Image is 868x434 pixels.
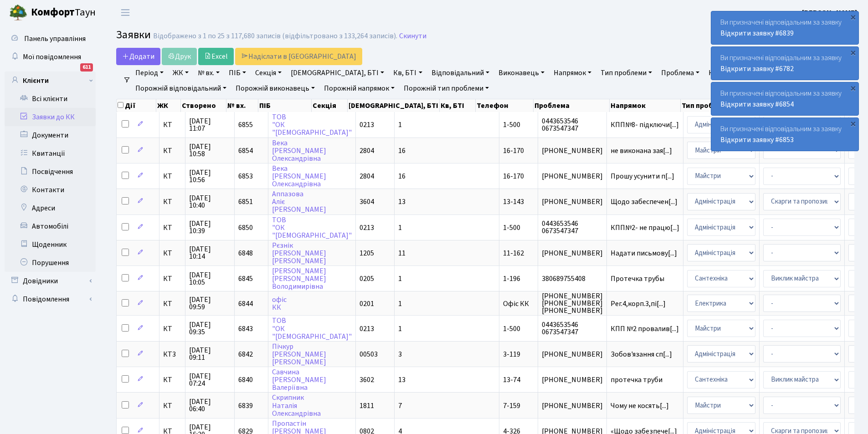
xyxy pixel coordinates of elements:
[360,146,374,156] span: 2804
[252,65,285,81] a: Секція
[226,99,258,112] th: № вх.
[116,27,151,43] span: Заявки
[476,99,534,112] th: Телефон
[181,99,226,112] th: Створено
[611,401,669,411] span: Чому не косять[...]
[503,274,520,284] span: 1-196
[272,112,352,138] a: ТОВ"ОК"[DEMOGRAPHIC_DATA]"
[163,402,181,409] span: КТ
[272,138,326,163] a: Века[PERSON_NAME]Олександрівна
[720,99,794,109] a: Відкрити заявку #6854
[657,65,703,81] a: Проблема
[189,296,231,311] span: [DATE] 09:59
[272,189,326,214] a: АппазоваАліє[PERSON_NAME]
[272,163,326,189] a: Века[PERSON_NAME]Олександрівна
[117,99,156,112] th: Дії
[5,108,96,126] a: Заявки до КК
[163,351,181,358] span: КТ3
[720,28,794,38] a: Відкрити заявку #6839
[542,147,603,154] span: [PHONE_NUMBER]
[348,99,440,112] th: [DEMOGRAPHIC_DATA], БТІ
[610,99,680,112] th: Напрямок
[542,275,603,282] span: 380689755408
[272,342,326,367] a: Пічкур[PERSON_NAME][PERSON_NAME]
[189,117,231,132] span: [DATE] 11:07
[711,82,858,115] div: Ви призначені відповідальним за заявку
[542,198,603,205] span: [PHONE_NUMBER]
[238,299,253,309] span: 6844
[720,135,794,145] a: Відкрити заявку #6853
[611,197,678,207] span: Щодо забеспечен[...]
[163,325,181,332] span: КТ
[495,65,548,81] a: Виконавець
[360,274,374,284] span: 0205
[5,30,96,48] a: Панель управління
[360,223,374,233] span: 0213
[5,126,96,144] a: Документи
[5,254,96,272] a: Порушення
[80,63,93,71] div: 611
[163,300,181,307] span: КТ
[611,146,672,156] span: не виконана зая[...]
[503,223,520,233] span: 1-500
[611,299,666,309] span: Рег.4,корп.3,пі[...]
[238,248,253,258] span: 6848
[503,146,524,156] span: 16-170
[272,240,326,266] a: Рєзнік[PERSON_NAME][PERSON_NAME]
[272,215,352,240] a: ТОВ"ОК"[DEMOGRAPHIC_DATA]"
[542,173,603,180] span: [PHONE_NUMBER]
[163,376,181,383] span: КТ
[31,5,96,20] span: Таун
[848,48,858,57] div: ×
[503,299,529,309] span: Офіс КК
[232,81,318,96] a: Порожній виконавець
[360,349,378,359] span: 00503
[611,324,679,334] span: КПП №2 провалив[...]
[503,375,520,385] span: 13-74
[360,324,374,334] span: 0213
[503,171,524,181] span: 16-170
[398,324,402,334] span: 1
[611,275,679,282] span: Протечка трубы
[390,65,426,81] a: Кв, БТІ
[189,169,231,184] span: [DATE] 10:56
[360,120,374,130] span: 0213
[503,197,524,207] span: 13-143
[398,401,402,411] span: 7
[287,65,388,81] a: [DEMOGRAPHIC_DATA], БТІ
[238,120,253,130] span: 6855
[360,401,374,411] span: 1811
[611,349,672,359] span: Зобов'язання сп[...]
[163,173,181,180] span: КТ
[225,65,250,81] a: ПІБ
[550,65,595,81] a: Напрямок
[5,235,96,254] a: Щоденник
[194,65,223,81] a: № вх.
[720,64,794,74] a: Відкрити заявку #6782
[711,47,858,80] div: Ви призначені відповідальним за заявку
[169,65,192,81] a: ЖК
[503,248,524,258] span: 11-162
[534,99,610,112] th: Проблема
[189,143,231,158] span: [DATE] 10:58
[163,224,181,231] span: КТ
[398,274,402,284] span: 1
[238,223,253,233] span: 6850
[272,295,287,312] a: офісКК
[503,349,520,359] span: 3-119
[542,117,603,132] span: 0443653546 0673547347
[238,375,253,385] span: 6840
[398,223,402,233] span: 1
[5,290,96,308] a: Повідомлення
[428,65,493,81] a: Відповідальний
[163,198,181,205] span: КТ
[360,197,374,207] span: 3604
[542,321,603,336] span: 0443653546 0673547347
[122,51,154,61] span: Додати
[5,48,96,66] a: Мої повідомлення611
[272,316,352,342] a: ТОВ"ОК"[DEMOGRAPHIC_DATA]"
[163,147,181,154] span: КТ
[163,275,181,282] span: КТ
[5,90,96,108] a: Всі клієнти
[5,272,96,290] a: Довідники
